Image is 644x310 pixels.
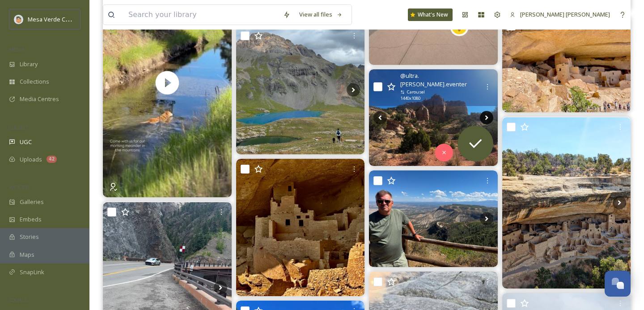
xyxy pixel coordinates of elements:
span: MEDIA [9,46,25,53]
button: Open Chat [605,271,631,297]
span: [PERSON_NAME] [PERSON_NAME] [520,10,610,18]
input: Search your library [124,5,279,25]
span: SnapLink [20,268,44,276]
img: MVC%20SnapSea%20logo%20%281%29.png [14,15,23,24]
span: UGC [20,138,32,146]
span: COLLECT [9,124,28,131]
span: Carousel [407,89,425,95]
img: Mesa Verde National Park was so very interesting. The tour of the Cliff Palace was so cool. . . #... [502,16,631,113]
img: Not as smokey yesterday. Took way too many pictures. Hard to choose which ones to post! #trailrun... [369,69,498,166]
span: Stories [20,233,39,241]
a: View all files [295,6,347,23]
span: 1440 x 1080 [400,95,420,102]
div: 42 [47,156,57,163]
span: Maps [20,251,34,259]
span: Embeds [20,215,42,224]
span: SOCIALS [9,297,27,303]
span: Collections [20,77,49,86]
span: Library [20,60,38,68]
span: WIDGETS [9,184,30,191]
span: Media Centres [20,95,59,103]
img: Last August, we spent some time in SW Colorado and it was very rainy, but also wonderful. We had ... [236,25,365,154]
a: What's New [408,8,453,21]
img: #ckny1800 #mesaverde #colorado #ruins #nativeamerican [236,159,365,296]
a: [PERSON_NAME] [PERSON_NAME] [505,6,614,23]
span: Uploads [20,155,42,164]
img: Southern Colorado family vacation 🏜️✨ [502,117,631,289]
img: Before we got to the cliff dwellings in Mesa Verde National Park we went to Park Point, the park’... [369,170,498,267]
span: Mesa Verde Country [28,15,83,23]
span: Galleries [20,198,44,206]
span: @ ultra.[PERSON_NAME].eventer [400,72,479,89]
